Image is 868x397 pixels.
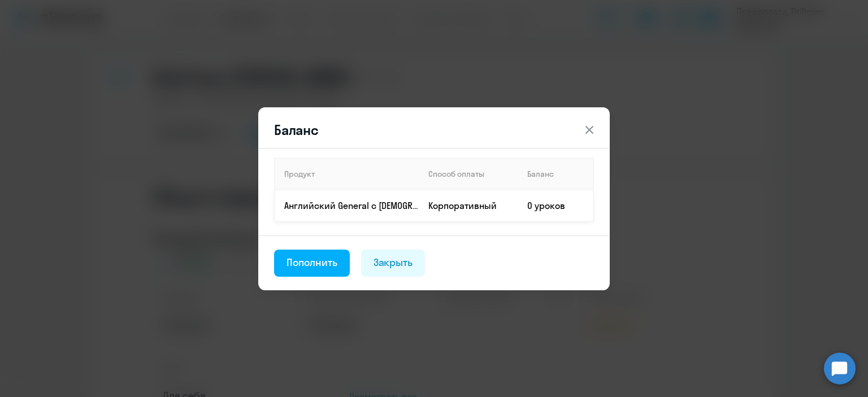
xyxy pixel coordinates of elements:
td: Корпоративный [419,190,518,221]
td: 0 уроков [518,190,593,221]
p: Английский General с [DEMOGRAPHIC_DATA] преподавателем [284,199,419,212]
div: Закрыть [374,255,413,270]
th: Баланс [518,158,593,190]
header: Баланс [258,121,610,139]
button: Пополнить [274,250,350,277]
th: Продукт [275,158,419,190]
button: Закрыть [361,250,426,277]
div: Пополнить [287,255,337,270]
th: Способ оплаты [419,158,518,190]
